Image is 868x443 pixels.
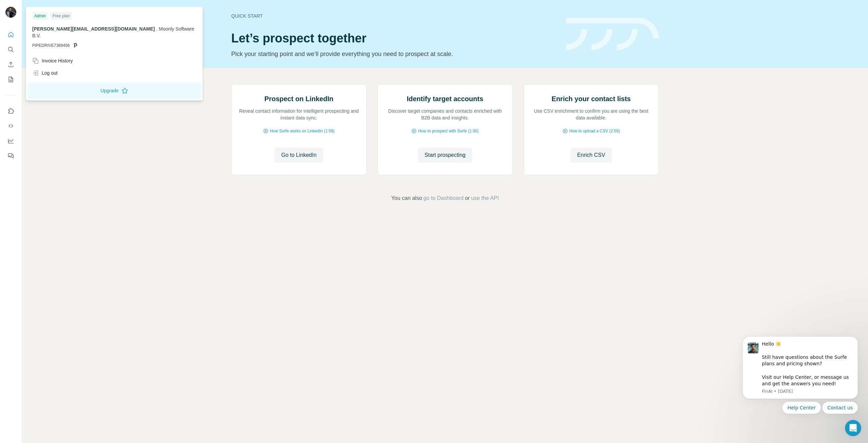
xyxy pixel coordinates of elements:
button: My lists [5,73,16,86]
p: Reveal contact information for intelligent prospecting and instant data sync. [238,108,359,121]
div: Free plan [51,12,72,20]
p: Discover target companies and contacts enriched with B2B data and insights. [384,108,506,121]
h2: Identify target accounts [407,94,484,104]
p: Use CSV enrichment to confirm you are using the best data available. [531,108,652,121]
button: Start prospecting [418,148,472,163]
div: Log out [32,70,58,76]
div: Invoice History [32,57,73,64]
button: Upgrade [27,82,201,99]
span: or [465,194,470,202]
div: Admin [32,12,48,20]
h1: Let’s prospect together [231,32,558,45]
p: Pick your starting point and we’ll provide everything you need to prospect at scale. [231,49,558,59]
span: Enrich CSV [577,151,605,159]
img: Avatar [5,7,16,18]
span: How Surfe works on LinkedIn (1:58) [270,128,335,134]
iframe: Intercom notifications message [732,314,868,425]
iframe: Intercom live chat [845,420,861,436]
h2: Enrich your contact lists [552,94,631,104]
img: banner [566,18,659,51]
span: Go to LinkedIn [281,151,316,159]
span: Start prospecting [425,151,466,159]
button: go to Dashboard [423,194,463,202]
span: How to upload a CSV (2:59) [569,128,620,134]
span: [PERSON_NAME][EMAIL_ADDRESS][DOMAIN_NAME] [32,26,155,32]
button: Quick start [5,29,16,41]
button: Enrich CSV [570,148,612,163]
button: Dashboard [5,135,16,147]
button: Feedback [5,150,16,162]
span: . [156,26,158,32]
span: You can also [391,194,422,202]
h2: Prospect on LinkedIn [264,94,333,104]
button: Use Surfe on LinkedIn [5,105,16,117]
span: Moonly Software B.V. [32,26,194,38]
div: Quick start [231,13,558,19]
button: Search [5,43,16,56]
button: use the API [471,194,499,202]
button: Use Surfe API [5,120,16,132]
span: PIPEDRIVE7389456 [32,42,70,49]
button: Go to LinkedIn [274,148,323,163]
span: How to prospect with Surfe (1:30) [418,128,478,134]
button: Enrich CSV [5,58,16,71]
